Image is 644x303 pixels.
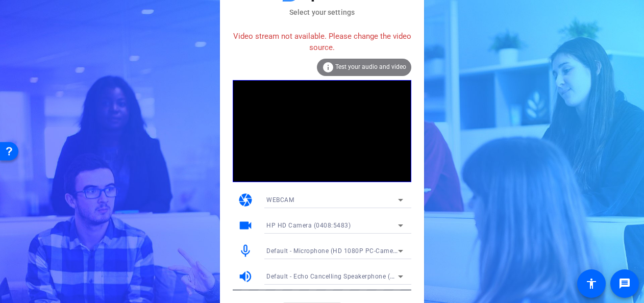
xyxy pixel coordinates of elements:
[266,272,498,280] span: Default - Echo Cancelling Speakerphone (Jabra SPEAK 510 USB) (0b0e:0422)
[238,269,253,284] mat-icon: volume_up
[238,192,253,208] mat-icon: camera
[618,277,631,290] mat-icon: message
[220,7,424,18] mat-card-subtitle: Select your settings
[238,218,253,233] mat-icon: videocam
[238,243,253,259] mat-icon: mic_none
[266,246,459,255] span: Default - Microphone (HD 1080P PC-Camera audio) (0735:0269)
[585,277,598,290] mat-icon: accessibility
[266,222,351,229] span: HP HD Camera (0408:5483)
[266,196,294,204] span: WEBCAM
[335,63,406,70] span: Test your audio and video
[233,26,411,59] div: Video stream not available. Please change the video source.
[322,61,334,73] mat-icon: info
